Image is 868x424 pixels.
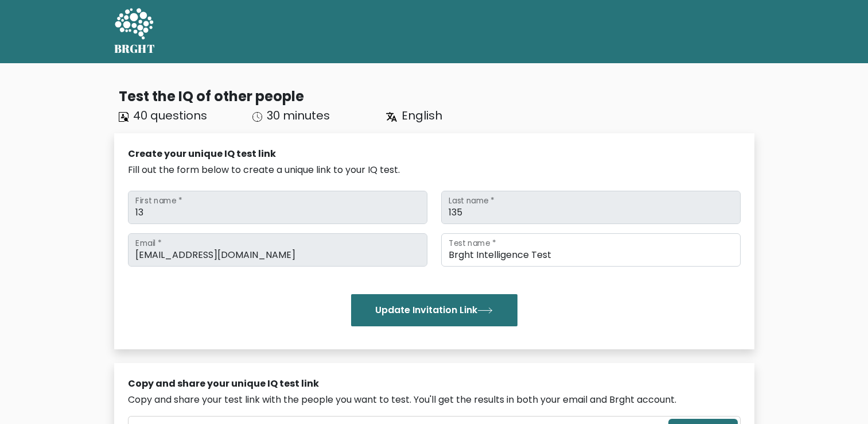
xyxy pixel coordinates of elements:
[133,107,207,124] span: 40 questions
[351,294,517,326] button: Update Invitation Link
[128,393,741,407] div: Copy and share your test link with the people you want to test. You'll get the results in both yo...
[114,5,155,59] a: BRGHT
[128,163,741,177] div: Fill out the form below to create a unique link to your IQ test.
[128,233,427,267] input: Email
[128,147,741,161] div: Create your unique IQ test link
[267,107,330,124] span: 30 minutes
[441,191,741,224] input: Last name
[119,86,754,107] div: Test the IQ of other people
[441,233,741,267] input: Test name
[402,107,442,124] span: English
[128,377,741,391] div: Copy and share your unique IQ test link
[114,42,155,56] h5: BRGHT
[128,191,427,224] input: First name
